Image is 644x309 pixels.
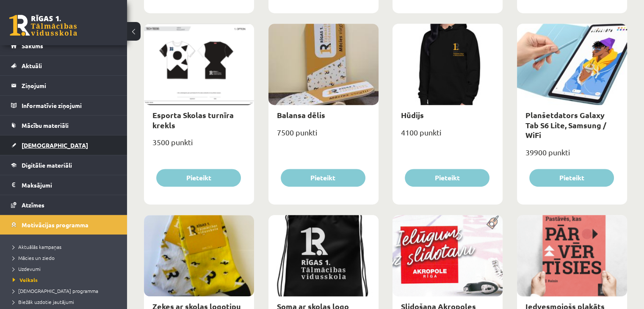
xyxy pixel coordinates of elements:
a: Ziņojumi [11,76,116,95]
span: [DEMOGRAPHIC_DATA] programma [13,287,98,294]
span: Sākums [22,42,43,50]
span: Aktuālās kampaņas [13,243,61,250]
a: Maksājumi [11,175,116,195]
div: 7500 punkti [268,125,379,146]
span: Digitālie materiāli [22,161,72,169]
a: Aktuāli [11,56,116,75]
span: Mācību materiāli [22,121,69,129]
img: Populāra prece [484,215,503,229]
div: 4100 punkti [392,125,503,146]
span: Mācies un ziedo [13,254,55,261]
a: Motivācijas programma [11,215,116,235]
a: Mācību materiāli [11,116,116,135]
span: Atzīmes [22,201,44,209]
a: Biežāk uzdotie jautājumi [13,298,119,306]
a: Sākums [11,36,116,55]
a: Aktuālās kampaņas [13,243,119,251]
span: Biežāk uzdotie jautājumi [13,298,74,305]
button: Pieteikt [529,169,614,187]
span: Motivācijas programma [22,221,88,229]
a: Balansa dēlis [277,110,325,120]
a: Hūdijs [401,110,424,120]
a: Veikals [13,276,119,284]
a: Digitālie materiāli [11,155,116,175]
button: Pieteikt [281,169,365,187]
a: Mācies un ziedo [13,254,119,262]
a: Informatīvie ziņojumi [11,96,116,115]
a: Planšetdators Galaxy Tab S6 Lite, Samsung / WiFi [525,110,606,140]
a: Atzīmes [11,195,116,215]
a: Esporta Skolas turnīra krekls [152,110,234,130]
span: Aktuāli [22,62,42,69]
a: Rīgas 1. Tālmācības vidusskola [9,15,77,36]
legend: Informatīvie ziņojumi [22,96,116,115]
legend: Maksājumi [22,175,116,195]
button: Pieteikt [156,169,241,187]
span: Veikals [13,276,38,283]
div: 3500 punkti [144,135,254,156]
span: Uzdevumi [13,265,41,272]
a: [DEMOGRAPHIC_DATA] [11,135,116,155]
a: Uzdevumi [13,265,119,273]
legend: Ziņojumi [22,76,116,95]
a: [DEMOGRAPHIC_DATA] programma [13,287,119,295]
div: 39900 punkti [517,145,627,166]
span: [DEMOGRAPHIC_DATA] [22,141,88,149]
button: Pieteikt [405,169,489,187]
